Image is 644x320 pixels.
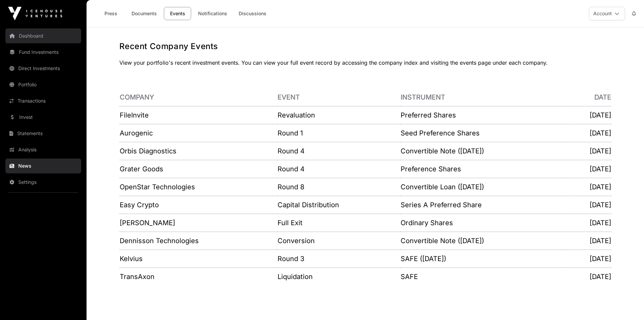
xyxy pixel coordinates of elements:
a: Events [164,7,191,20]
p: [DATE] [568,164,611,174]
p: [DATE] [568,110,611,120]
a: FileInvite [120,111,149,119]
p: [DATE] [568,200,611,210]
a: Direct Investments [5,61,81,76]
a: Settings [5,175,81,190]
p: [DATE] [568,254,611,263]
p: Ordinary Shares [401,218,567,228]
p: [DATE] [568,236,611,246]
p: Capital Distribution [278,200,400,210]
a: Kelvius [120,255,143,263]
p: Preference Shares [401,164,567,174]
a: Grater Goods [120,165,163,173]
p: View your portfolio's recent investment events. You can view your full event record by accessing ... [119,59,612,67]
iframe: Chat Widget [610,287,644,320]
p: Convertible Note ([DATE]) [401,236,567,246]
p: Seed Preference Shares [401,128,567,138]
p: SAFE [401,272,567,281]
a: Aurogenic [120,129,153,137]
th: Event [277,88,400,106]
a: Transactions [5,93,81,108]
h1: Recent Company Events [119,41,612,52]
p: Series A Preferred Share [401,200,567,210]
a: Analysis [5,142,81,157]
p: Preferred Shares [401,110,567,120]
a: [PERSON_NAME] [120,219,175,227]
a: News [5,158,81,173]
button: Account [589,7,625,20]
p: [DATE] [568,182,611,192]
a: Dashboard [5,28,81,43]
img: Icehouse Ventures Logo [8,7,62,20]
a: Portfolio [5,77,81,92]
a: Easy Crypto [120,201,159,209]
th: Company [119,88,278,106]
a: Fund Investments [5,45,81,60]
a: Dennisson Technologies [120,237,199,245]
a: Notifications [194,7,232,20]
p: Conversion [278,236,400,246]
th: Date [567,88,612,106]
p: [DATE] [568,272,611,281]
p: Revaluation [278,110,400,120]
a: Invest [5,110,81,125]
th: Instrument [400,88,567,106]
p: Convertible Note ([DATE]) [401,146,567,156]
p: Round 3 [278,254,400,263]
p: Round 8 [278,182,400,192]
p: [DATE] [568,128,611,138]
p: SAFE ([DATE]) [401,254,567,263]
a: Orbis Diagnostics [120,147,176,155]
p: Round 1 [278,128,400,138]
p: [DATE] [568,218,611,228]
a: Discussions [234,7,271,20]
a: OpenStar Technologies [120,183,195,191]
p: Convertible Loan ([DATE]) [401,182,567,192]
a: Statements [5,126,81,141]
p: Liquidation [278,272,400,281]
a: TransAxon [120,273,154,281]
p: Full Exit [278,218,400,228]
p: Round 4 [278,164,400,174]
p: Round 4 [278,146,400,156]
a: Documents [127,7,161,20]
a: Press [97,7,124,20]
p: [DATE] [568,146,611,156]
